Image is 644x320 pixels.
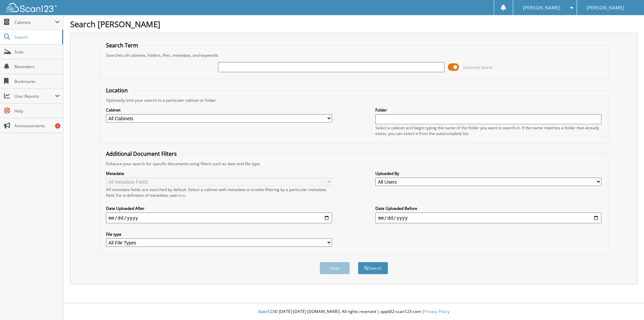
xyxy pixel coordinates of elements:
img: scan123-logo-white.svg [7,3,57,12]
label: Cabinet [106,107,332,113]
span: Scan [14,49,60,55]
a: here [176,192,185,198]
button: Clear [320,262,350,274]
span: Scan123 [258,309,274,314]
span: [PERSON_NAME] [523,6,560,10]
div: All metadata fields are searched by default. Select a cabinet with metadata to enable filtering b... [106,187,332,198]
div: Optionally limit your search to a particular cabinet or folder [103,97,605,103]
span: Advanced Search [463,65,493,70]
legend: Additional Document Filters [103,150,180,157]
span: User Reports [14,93,55,99]
span: Reminders [14,64,60,70]
h1: Search [PERSON_NAME] [70,18,637,30]
div: Enhance your search for specific documents using filters such as date and file type. [103,161,605,167]
div: Searches all cabinets, folders, files, metadata, and keywords [103,52,605,58]
span: Announcements [14,123,60,129]
label: File type [106,231,332,237]
label: Metadata [106,171,332,176]
a: Privacy Policy [424,309,449,314]
span: Help [14,108,60,114]
div: 1 [55,123,60,129]
div: © [DATE]-[DATE] [DOMAIN_NAME]. All rights reserved | appb02-scan123-com | [63,304,644,320]
button: Search [358,262,388,274]
input: start [106,213,332,223]
span: [PERSON_NAME] [587,6,624,10]
input: end [375,213,601,223]
label: Date Uploaded After [106,205,332,211]
div: Select a cabinet and begin typing the name of the folder you want to search in. If the name match... [375,125,601,136]
span: Search [14,34,59,40]
span: Bookmarks [14,79,60,84]
legend: Location [103,87,131,94]
label: Folder [375,107,601,113]
label: Uploaded By [375,171,601,176]
legend: Search Term [103,42,142,49]
label: Date Uploaded Before [375,205,601,211]
span: Cabinets [14,19,55,25]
